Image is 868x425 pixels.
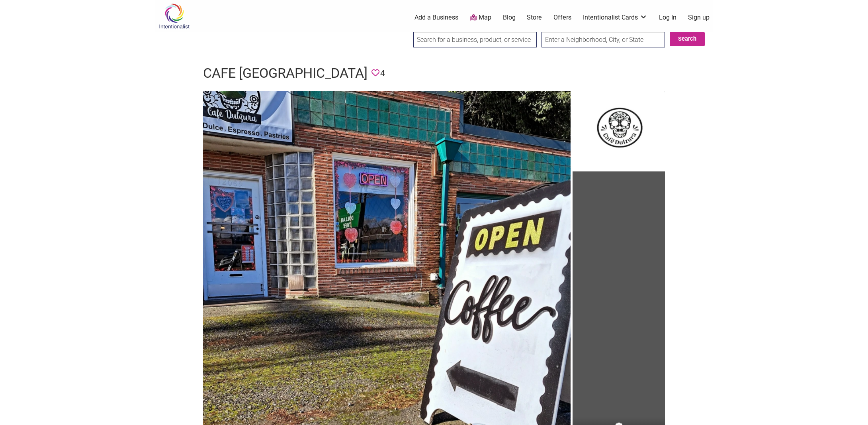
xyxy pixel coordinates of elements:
a: Add a Business [414,13,458,22]
img: Intentionalist [155,3,193,29]
a: Map [470,13,491,22]
input: Enter a Neighborhood, City, or State [542,32,665,47]
a: Log In [659,13,676,22]
a: Offers [553,13,571,22]
a: Store [527,13,542,22]
a: Intentionalist Cards [583,13,647,22]
a: Blog [503,13,516,22]
a: Sign up [688,13,710,22]
span: 4 [380,67,385,79]
input: Search for a business, product, or service [413,32,537,47]
h1: Cafe [GEOGRAPHIC_DATA] [203,64,368,83]
button: Search [670,32,705,46]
